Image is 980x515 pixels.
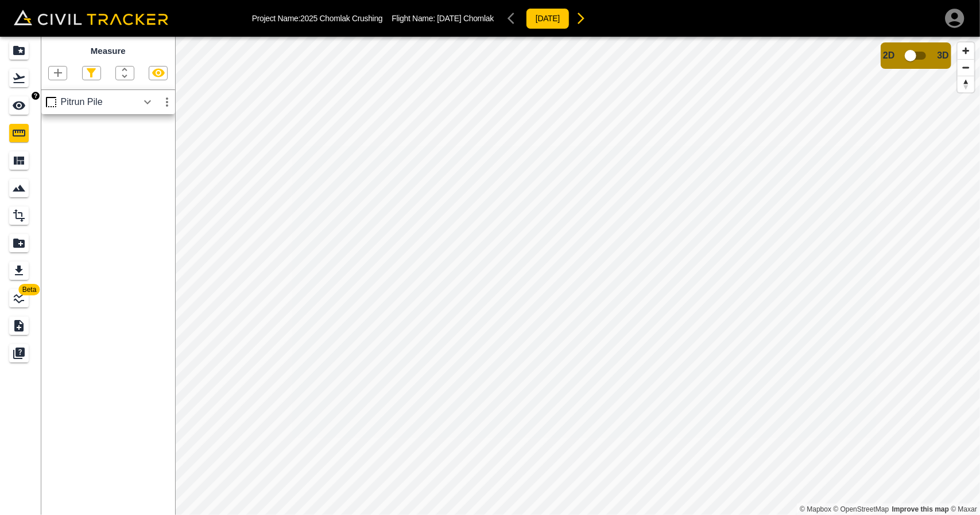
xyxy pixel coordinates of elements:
[392,14,494,23] p: Flight Name:
[175,37,980,515] canvas: Map
[526,8,570,29] button: [DATE]
[14,10,168,26] img: Civil Tracker
[958,59,974,76] button: Zoom out
[938,50,949,61] span: 3D
[951,505,977,513] a: Maxar
[800,505,831,513] a: Mapbox
[883,50,894,61] span: 2D
[958,42,974,59] button: Zoom in
[958,76,974,92] button: Reset bearing to north
[834,505,889,513] a: OpenStreetMap
[252,14,383,23] p: Project Name: 2025 Chomlak Crushing
[437,14,494,23] span: [DATE] Chomlak
[892,505,949,513] a: Map feedback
